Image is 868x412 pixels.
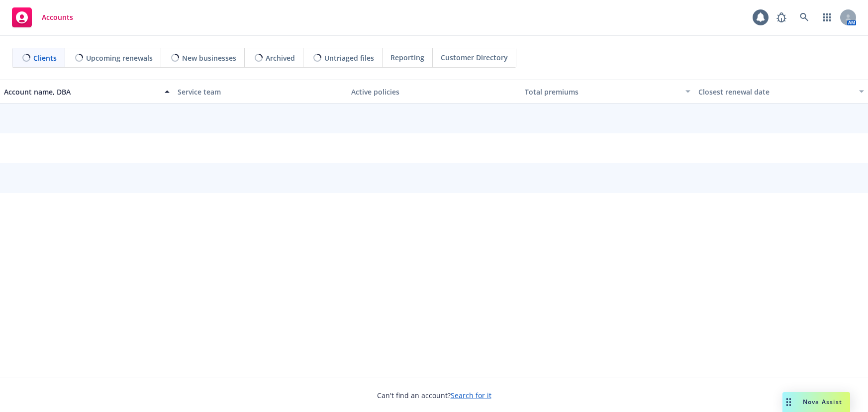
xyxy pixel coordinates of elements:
button: Nova Assist [782,392,850,412]
a: Report a Bug [772,7,791,27]
span: Nova Assist [803,398,842,406]
a: Switch app [817,7,837,27]
div: Closest renewal date [698,87,853,97]
div: Active policies [351,87,517,97]
span: Untriaged files [324,53,374,63]
a: Accounts [8,3,77,31]
span: Customer Directory [441,52,508,63]
button: Closest renewal date [694,80,868,103]
a: Search for it [451,391,491,400]
button: Active policies [347,80,521,103]
span: New businesses [182,53,236,63]
div: Drag to move [782,392,795,412]
button: Service team [174,80,347,103]
span: Can't find an account? [377,390,491,401]
span: Archived [266,53,295,63]
div: Total premiums [525,87,679,97]
button: Total premiums [521,80,694,103]
span: Upcoming renewals [86,53,153,63]
span: Accounts [42,13,73,21]
div: Service team [178,87,343,97]
span: Reporting [390,52,424,63]
span: Clients [33,53,57,63]
div: Account name, DBA [4,87,159,97]
a: Search [794,7,814,27]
